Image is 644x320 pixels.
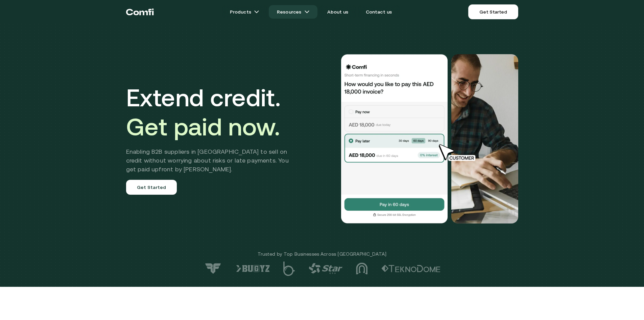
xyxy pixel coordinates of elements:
[358,5,400,19] a: Contact us
[319,5,356,19] a: About us
[254,9,259,15] img: arrow icons
[356,262,368,275] img: logo-3
[381,265,440,272] img: logo-2
[222,5,267,19] a: Productsarrow icons
[269,5,317,19] a: Resourcesarrow icons
[126,2,154,22] a: Return to the top of the Comfi home page
[283,261,295,276] img: logo-5
[236,265,270,272] img: logo-6
[126,113,280,141] span: Get paid now.
[434,143,483,162] img: cursor
[309,263,342,274] img: logo-4
[126,147,299,174] h2: Enabling B2B suppliers in [GEOGRAPHIC_DATA] to sell on credit without worrying about risks or lat...
[304,9,310,15] img: arrow icons
[340,54,449,223] img: Would you like to pay this AED 18,000.00 invoice?
[126,83,299,141] h1: Extend credit.
[451,54,518,223] img: Would you like to pay this AED 18,000.00 invoice?
[204,263,222,274] img: logo-7
[126,180,177,195] a: Get Started
[468,4,518,19] a: Get Started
